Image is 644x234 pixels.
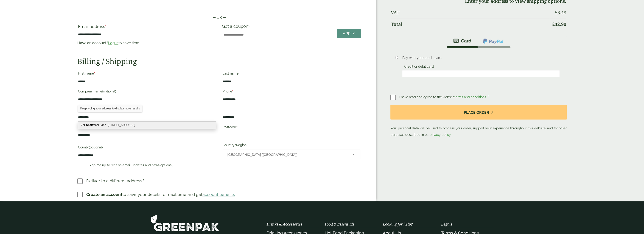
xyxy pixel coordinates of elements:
[86,123,92,127] b: Shaf
[150,215,219,231] img: GreenPak Supplies
[80,163,85,168] input: Sign me up to receive email updates and news(optional)
[77,15,361,20] p: — OR —
[223,124,360,132] label: Postcode
[78,105,142,112] div: Keep typing your address to display more results
[223,70,360,78] label: Last name
[77,57,361,66] h2: Billing / Shipping
[78,122,216,128] div: 271 Shaftmoor Lane
[105,24,106,29] abbr: required
[160,163,174,167] span: (optional)
[78,70,216,78] label: First name
[337,29,361,39] a: Apply
[223,150,360,159] span: Country/Region
[78,144,216,152] label: County
[86,191,235,198] p: to save your details for next time and get
[246,143,248,147] abbr: required
[237,125,238,129] abbr: required
[227,150,346,159] span: United Kingdom (UK)
[86,192,122,197] strong: Create an account
[94,72,95,75] abbr: required
[108,41,118,45] a: Log in
[223,142,360,150] label: Country/Region
[81,123,85,127] b: 271
[95,125,97,129] abbr: required
[78,163,175,168] label: Sign me up to receive email updates and news
[232,89,233,93] abbr: required
[222,24,252,31] label: Got a coupon?
[78,25,216,31] label: Email address
[223,88,360,96] label: Phone
[77,40,216,46] p: Have an account? to save time
[202,192,235,197] a: account benefits
[78,88,216,96] label: Company name
[78,106,216,114] label: Street address
[238,72,240,75] abbr: required
[86,178,144,184] p: Deliver to a different address?
[102,89,116,93] span: (optional)
[89,145,103,149] span: (optional)
[343,31,355,36] span: Apply
[108,123,135,127] span: [STREET_ADDRESS]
